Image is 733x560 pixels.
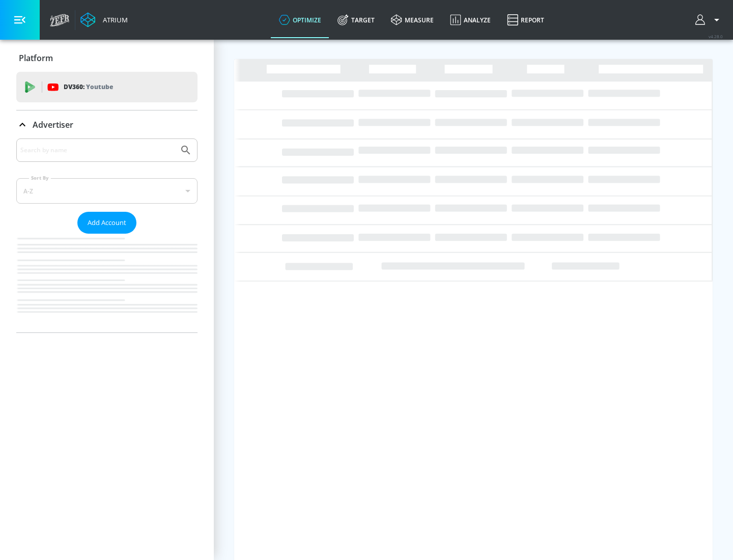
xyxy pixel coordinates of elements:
p: Platform [19,52,53,64]
a: optimize [271,2,329,38]
label: Sort By [29,175,51,181]
p: DV360: [64,81,113,93]
span: v 4.28.0 [709,34,723,39]
a: Report [499,2,552,38]
div: Platform [16,44,198,72]
div: DV360: Youtube [16,72,198,102]
p: Advertiser [33,119,73,130]
button: Add Account [77,212,136,234]
p: Youtube [86,81,113,92]
div: Atrium [99,15,128,24]
a: Atrium [80,12,128,27]
span: Add Account [88,217,126,229]
nav: list of Advertiser [16,234,198,332]
a: Target [329,2,383,38]
div: A-Z [16,178,198,204]
a: measure [383,2,442,38]
div: Advertiser [16,110,198,139]
a: Analyze [442,2,499,38]
div: Advertiser [16,138,198,332]
input: Search by name [20,144,175,157]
